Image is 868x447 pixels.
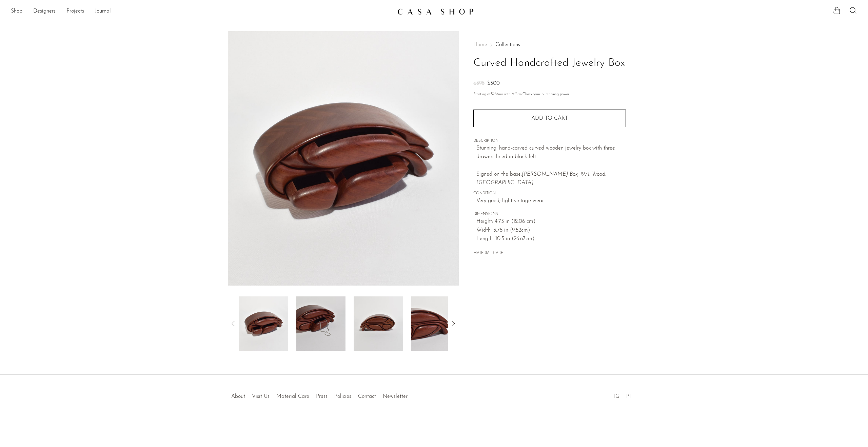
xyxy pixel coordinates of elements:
img: Curved Handcrafted Jewelry Box [296,296,346,351]
img: Curved Handcrafted Jewelry Box [239,296,288,351]
img: Curved Handcrafted Jewelry Box [228,31,459,286]
span: $300 [487,81,500,86]
a: Policies [334,394,351,399]
p: Stunning, hand-carved curved wooden jewelry box with three drawers lined in black felt. Signed on... [476,144,626,188]
a: Journal [95,7,111,16]
a: Shop [11,7,22,16]
a: Collections [495,42,520,47]
span: Very good; light vintage wear. [476,197,626,206]
ul: Quick links [228,388,411,401]
nav: Breadcrumbs [473,42,626,47]
span: $28 [491,93,497,96]
p: Starting at /mo with Affirm. [473,92,626,98]
img: Curved Handcrafted Jewelry Box [411,296,460,351]
span: Height: 4.75 in (12.06 cm) [476,217,626,226]
button: MATERIAL CARE [473,251,503,256]
a: Visit Us [252,394,270,399]
a: Material Care [276,394,309,399]
span: DESCRIPTION [473,138,626,144]
nav: Desktop navigation [11,6,392,17]
ul: Social Medias [611,388,636,401]
a: IG [614,394,619,399]
a: Projects [66,7,84,16]
span: $395 [473,81,485,86]
span: Width: 3.75 in (9.52cm) [476,226,626,235]
h1: Curved Handcrafted Jewelry Box [473,55,626,72]
span: DIMENSIONS [473,211,626,217]
a: PT [626,394,632,399]
span: Add to cart [531,116,568,121]
ul: NEW HEADER MENU [11,6,392,17]
a: About [231,394,245,399]
button: Add to cart [473,110,626,127]
a: Designers [33,7,56,16]
a: Check your purchasing power - Learn more about Affirm Financing (opens in modal) [522,93,569,96]
a: Contact [358,394,376,399]
span: CONDITION [473,191,626,197]
span: Length: 10.5 in (26.67cm) [476,235,626,244]
img: Curved Handcrafted Jewelry Box [354,296,403,351]
em: [PERSON_NAME] Box, 1971. Wood: [GEOGRAPHIC_DATA]. [476,172,606,186]
span: Home [473,42,487,47]
a: Press [316,394,328,399]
